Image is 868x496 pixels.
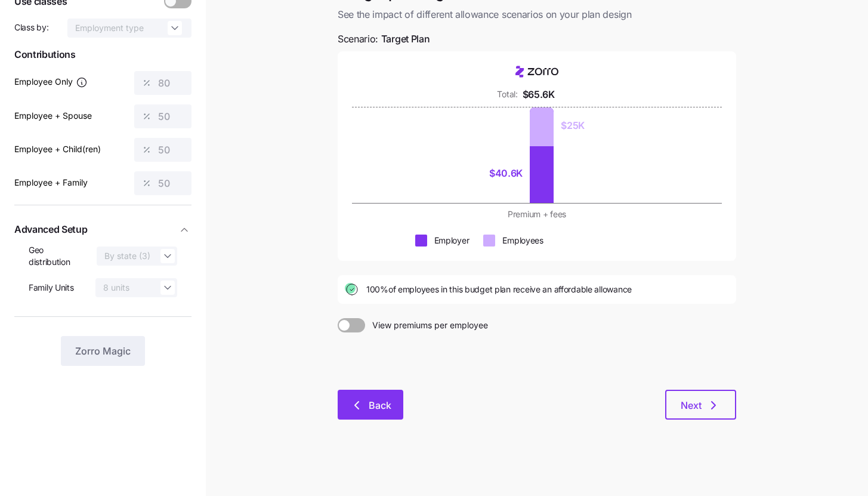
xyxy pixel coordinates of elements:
[489,166,523,181] div: $40.6K
[523,87,555,102] div: $65.6K
[14,21,48,33] span: Class by:
[366,284,632,295] span: 100% of employees in this budget plan receive an affordable allowance
[14,215,191,244] button: Advanced Setup
[381,32,430,47] span: Target Plan
[665,390,736,420] button: Next
[369,398,391,412] span: Back
[497,88,517,100] div: Total:
[502,235,543,247] div: Employees
[338,32,430,47] span: Scenario:
[434,235,469,247] div: Employer
[14,75,88,88] label: Employee Only
[61,336,145,366] button: Zorro Magic
[338,7,736,22] span: See the impact of different allowance scenarios on your plan design
[14,222,88,237] span: Advanced Setup
[390,208,684,220] div: Premium + fees
[365,318,488,332] span: View premiums per employee
[14,143,101,156] label: Employee + Child(ren)
[561,118,585,133] div: $25K
[14,47,191,62] span: Contributions
[75,344,131,358] span: Zorro Magic
[29,244,87,269] span: Geo distribution
[14,109,92,122] label: Employee + Spouse
[29,282,74,294] span: Family Units
[681,398,702,412] span: Next
[338,390,403,420] button: Back
[14,244,191,307] div: Advanced Setup
[14,176,88,189] label: Employee + Family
